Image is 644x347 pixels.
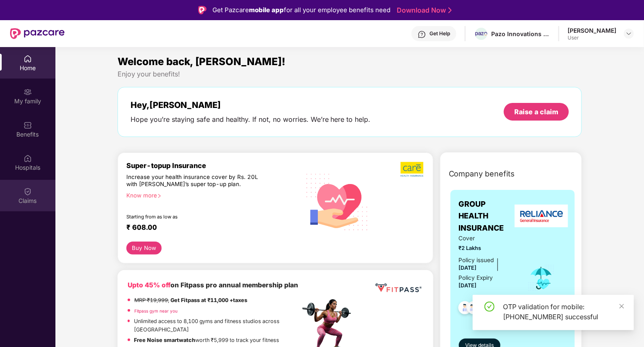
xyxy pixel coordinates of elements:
div: Get Help [429,30,450,37]
img: svg+xml;base64,PHN2ZyBpZD0iSG9tZSIgeG1sbnM9Imh0dHA6Ly93d3cudzMub3JnLzIwMDAvc3ZnIiB3aWR0aD0iMjAiIG... [24,55,32,63]
img: svg+xml;base64,PHN2ZyBpZD0iSGVscC0zMngzMiIgeG1sbnM9Imh0dHA6Ly93d3cudzMub3JnLzIwMDAvc3ZnIiB3aWR0aD... [418,30,426,39]
img: pasted%20image%200.png [475,32,487,37]
div: Policy Expiry [459,273,493,282]
div: Know more [126,192,295,198]
img: svg+xml;base64,PHN2ZyBpZD0iQmVuZWZpdHMiIHhtbG5zPSJodHRwOi8vd3d3LnczLm9yZy8yMDAwL3N2ZyIgd2lkdGg9Ij... [24,121,32,129]
div: Starting from as low as [126,214,264,220]
img: svg+xml;base64,PHN2ZyB4bWxucz0iaHR0cDovL3d3dy53My5vcmcvMjAwMC9zdmciIHdpZHRoPSI0OC45NDMiIGhlaWdodD... [455,299,475,319]
span: right [157,194,162,198]
img: svg+xml;base64,PHN2ZyBpZD0iQ2xhaW0iIHhtbG5zPSJodHRwOi8vd3d3LnczLm9yZy8yMDAwL3N2ZyIgd2lkdGg9IjIwIi... [24,187,32,196]
div: Increase your health insurance cover by Rs. 20L with [PERSON_NAME]’s super top-up plan. [126,173,264,189]
img: b5dec4f62d2307b9de63beb79f102df3.png [401,161,424,177]
div: Policy issued [459,256,494,265]
strong: Get Fitpass at ₹11,000 +taxes [170,297,247,303]
img: svg+xml;base64,PHN2ZyBpZD0iRHJvcGRvd24tMzJ4MzIiIHhtbG5zPSJodHRwOi8vd3d3LnczLm9yZy8yMDAwL3N2ZyIgd2... [626,30,632,37]
div: Hey, [PERSON_NAME] [131,100,371,110]
span: Company benefits [449,168,515,180]
strong: Free Noise smartwatch [134,337,196,343]
span: ₹2 Lakhs [459,244,516,252]
img: svg+xml;base64,PHN2ZyBpZD0iSG9zcGl0YWxzIiB4bWxucz0iaHR0cDovL3d3dy53My5vcmcvMjAwMC9zdmciIHdpZHRoPS... [24,154,32,163]
img: svg+xml;base64,PHN2ZyB4bWxucz0iaHR0cDovL3d3dy53My5vcmcvMjAwMC9zdmciIHdpZHRoPSI0OC45NDMiIGhlaWdodD... [472,299,493,319]
img: New Pazcare Logo [10,28,65,39]
div: Enjoy your benefits! [118,70,582,79]
span: [DATE] [459,265,477,271]
img: svg+xml;base64,PHN2ZyB4bWxucz0iaHR0cDovL3d3dy53My5vcmcvMjAwMC9zdmciIHdpZHRoPSI0OC45MTUiIGhlaWdodD... [463,299,484,319]
img: icon [528,264,555,292]
div: Get Pazcare for all your employee benefits need [212,5,390,15]
del: MRP ₹19,999, [134,297,169,303]
div: Raise a claim [514,107,558,116]
img: Stroke [448,6,452,15]
button: Buy Now [126,242,162,255]
b: on Fitpass pro annual membership plan [128,281,298,289]
b: Upto 45% off [128,281,170,289]
div: Hope you’re staying safe and healthy. If not, no worries. We’re here to help. [131,115,371,124]
a: Fitpass gym near you [134,308,178,313]
div: OTP validation for mobile: [PHONE_NUMBER] successful [503,302,624,322]
span: [DATE] [459,282,477,289]
span: Cover [459,234,516,243]
img: Logo [198,6,207,14]
div: [PERSON_NAME] [568,26,616,34]
img: fppp.png [374,280,423,296]
img: svg+xml;base64,PHN2ZyB3aWR0aD0iMjAiIGhlaWdodD0iMjAiIHZpZXdCb3g9IjAgMCAyMCAyMCIgZmlsbD0ibm9uZSIgeG... [24,88,32,96]
div: User [568,34,616,41]
img: svg+xml;base64,PHN2ZyB4bWxucz0iaHR0cDovL3d3dy53My5vcmcvMjAwMC9zdmciIHhtbG5zOnhsaW5rPSJodHRwOi8vd3... [300,163,375,239]
div: Super-topup Insurance [126,161,300,170]
span: close [619,303,625,309]
strong: mobile app [249,6,284,14]
p: Unlimited access to 8,100 gyms and fitness studios across [GEOGRAPHIC_DATA] [134,317,300,334]
img: insurerLogo [515,205,568,227]
div: ₹ 608.00 [126,223,292,233]
div: Pazo Innovations Private Limited [491,30,550,38]
span: GROUP HEALTH INSURANCE [459,198,516,234]
span: check-circle [484,302,495,312]
span: Welcome back, [PERSON_NAME]! [118,55,285,68]
a: Download Now [397,6,449,15]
